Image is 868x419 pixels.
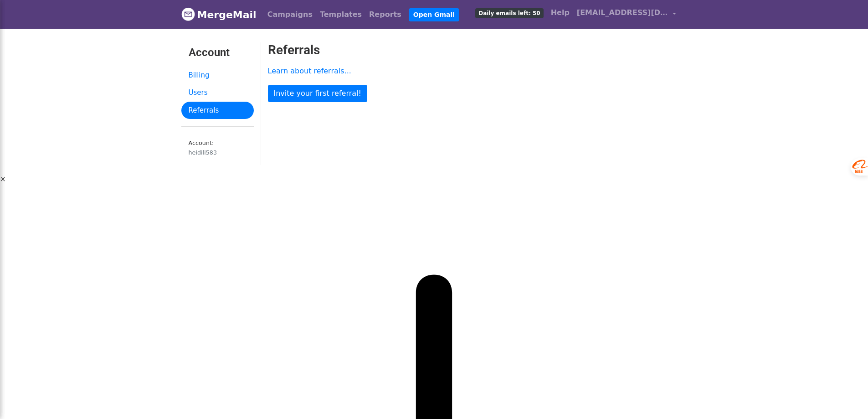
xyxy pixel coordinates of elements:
a: MergeMail [181,5,257,24]
a: Billing [181,67,254,84]
a: Invite your first referral! [268,85,367,102]
img: MergeMail logo [181,7,195,21]
a: Help [547,4,573,22]
a: Users [181,84,254,102]
a: Templates [316,5,365,24]
span: Daily emails left: 50 [475,8,543,18]
a: [EMAIL_ADDRESS][DOMAIN_NAME] [573,4,680,25]
a: Open Gmail [409,8,459,21]
div: heidili583 [189,148,247,157]
a: Reports [365,5,405,24]
a: Campaigns [264,5,316,24]
h3: Account [189,46,247,59]
span: [EMAIL_ADDRESS][DOMAIN_NAME] [577,7,668,18]
small: Account: [189,140,247,157]
a: Learn about referrals... [268,67,351,75]
a: Referrals [181,102,254,119]
h2: Referrals [268,42,687,58]
a: Daily emails left: 50 [472,4,547,22]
